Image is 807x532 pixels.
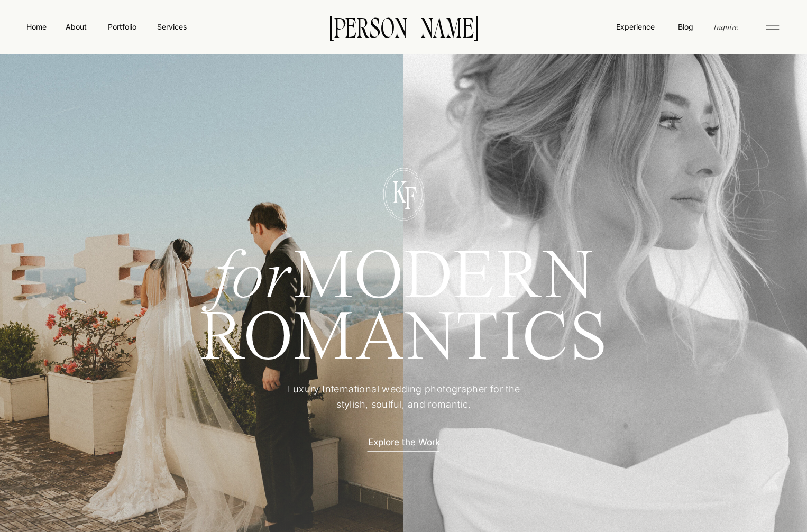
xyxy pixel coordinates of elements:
[615,21,656,32] a: Experience
[385,177,414,204] p: K
[272,382,536,413] p: Luxury International wedding photographer for the stylish, soulful, and romantic.
[313,15,494,38] a: [PERSON_NAME]
[64,21,88,32] a: About
[161,248,647,299] h1: MODERN
[103,21,141,32] a: Portfolio
[357,436,450,447] a: Explore the Work
[396,183,425,210] p: F
[214,244,293,314] i: for
[712,21,739,33] a: Inquire
[161,309,647,367] h1: ROMANTICS
[24,21,49,32] a: Home
[156,21,187,32] a: Services
[675,21,695,32] a: Blog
